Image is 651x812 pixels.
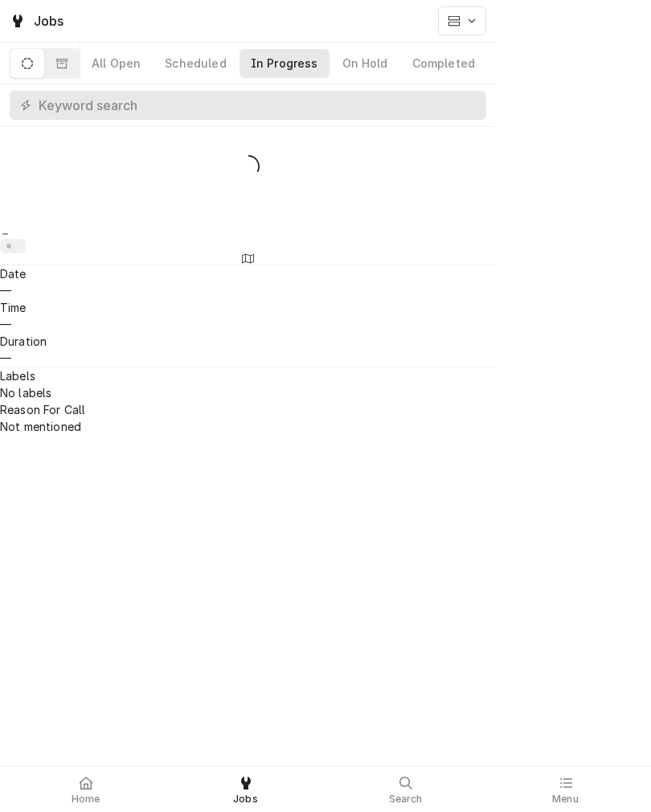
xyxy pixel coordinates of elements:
div: All Open [92,55,141,72]
div: Completed [412,55,475,72]
a: Search [326,770,485,809]
input: Keyword search [39,91,478,120]
div: Scheduled [165,55,226,72]
span: Jobs [233,793,258,806]
span: Search [389,793,423,806]
a: Home [6,770,165,809]
span: Menu [552,793,579,806]
div: In Progress [251,55,318,72]
a: Menu [486,770,645,809]
a: Jobs [166,770,325,809]
div: On Hold [342,55,388,72]
span: Home [72,793,100,806]
span: Loading... [237,150,260,183]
